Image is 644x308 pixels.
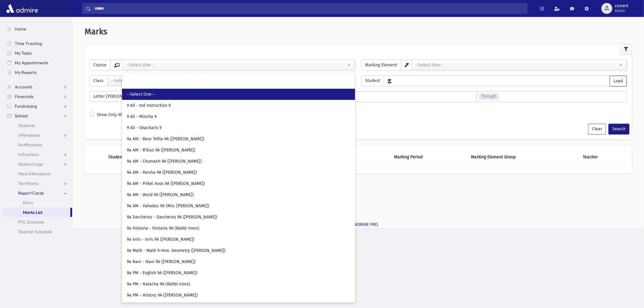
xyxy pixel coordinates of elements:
[127,192,194,198] span: 9a AM - Word 9A ([PERSON_NAME])
[127,270,197,276] span: 9a PM - English 9A ([PERSON_NAME])
[2,111,72,121] a: School
[15,84,32,90] span: Accounts
[127,147,195,153] span: 9a AM - B'kius 9A ([PERSON_NAME])
[2,130,72,140] a: Attendance
[390,150,468,164] th: Marking Period
[15,113,27,119] span: School
[2,39,72,48] a: Time Tracking
[15,94,34,99] span: Financials
[2,188,72,198] a: Report Cards
[124,77,353,87] input: Search
[127,292,198,298] span: 9a PM - History 9A ([PERSON_NAME])
[615,4,628,8] span: cemert
[127,203,209,209] span: 9a AM - Yahadus 9A (Mrs. [PERSON_NAME])
[127,114,156,120] span: 9 All - Mincha 9
[89,75,107,86] span: Class
[2,140,72,150] a: Notifications
[107,75,174,86] button: --Select One--
[18,123,35,128] span: Students
[2,48,72,58] a: My Tasks
[2,24,72,34] a: Home
[15,26,26,32] span: Home
[2,101,72,111] a: Fundraising
[18,190,44,196] span: Report Cards
[2,198,72,208] a: Entry
[97,112,145,118] label: Show Only Missing Marks
[111,78,165,84] div: --Select One--
[127,158,202,164] span: 9a AM - Chumash 9A ([PERSON_NAME])
[85,27,107,37] span: Marks
[82,221,634,228] div: © 2025 -
[2,227,72,237] a: Teacher Schedule
[2,68,72,77] a: My Reports
[2,121,72,130] a: Students
[5,2,40,14] img: AdmirePro
[479,93,499,100] span: Through
[2,82,72,92] a: Accounts
[2,92,72,101] a: Financials
[127,248,226,254] span: 9a Math - Math 9-Hon. Geometry ([PERSON_NAME])
[89,91,141,102] span: Letter [PERSON_NAME]
[18,219,44,225] span: PTC Schedule
[415,62,618,68] div: --Select One--
[127,237,194,243] span: 9a Ivris - Ivris 9A ([PERSON_NAME])
[127,214,217,220] span: 9a Darcheinu - Darcheinu 9A ([PERSON_NAME])
[2,159,72,169] a: Student Logs
[361,60,401,71] span: Marking Element
[355,222,378,227] a: ADMIRE PRO
[127,125,162,131] span: 9 All - Shacharis 9
[105,150,153,164] th: Student
[18,132,40,138] span: Attendance
[127,281,190,287] span: 9a PM - Halacha 9A (Rabbi Irons)
[127,136,204,142] span: 9a AM - Beur Tefila 9A ([PERSON_NAME])
[2,150,72,159] a: Infractions
[579,150,627,164] th: Teacher
[15,60,48,65] span: My Appointments
[18,229,52,234] span: Teacher Schedule
[127,103,171,109] span: 9 All - Ind Instruction 9
[23,200,33,205] span: Entry
[18,142,42,148] span: Notifications
[18,171,51,176] span: Meal Attendance
[89,60,111,71] span: Course
[126,62,346,68] div: --Select One--
[361,75,384,86] span: Student
[615,8,628,13] span: Admin
[18,161,43,167] span: Student Logs
[15,103,37,109] span: Fundraising
[15,41,42,46] span: Time Tracking
[2,169,72,179] a: Meal Attendance
[608,124,630,135] button: Search
[23,210,42,215] span: Marks List
[15,50,32,56] span: My Tasks
[467,150,579,164] th: Marking Element Group
[15,70,37,75] span: My Reports
[127,225,199,231] span: 9a Historia - Historia 9A (Rabbi Irons)
[91,3,527,14] input: Search
[127,91,155,97] span: --Select One--
[2,217,72,227] a: PTC Schedule
[127,259,196,265] span: 9a Navi - Navi 9A ([PERSON_NAME])
[610,76,627,87] button: Load
[18,181,39,186] span: Test Marks
[328,150,390,164] th: Comment 4
[127,170,197,176] span: 9a AM - Parsha 9A ([PERSON_NAME])
[588,124,606,135] button: Clear
[412,60,627,71] button: --Select One--
[2,208,70,217] a: Marks List
[2,58,72,68] a: My Appointments
[122,60,355,71] button: --Select One--
[127,181,205,187] span: 9a AM - Pirkei Avos 9A ([PERSON_NAME])
[18,152,39,157] span: Infractions
[2,179,72,188] a: Test Marks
